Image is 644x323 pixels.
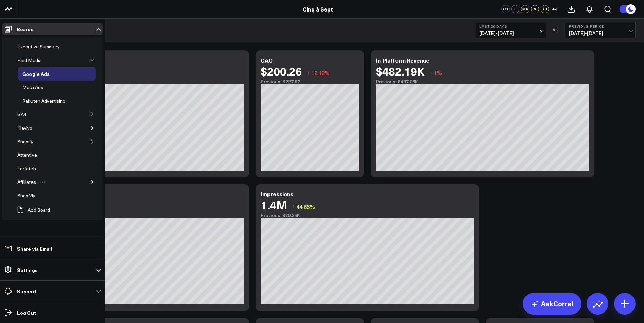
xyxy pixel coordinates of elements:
div: VS [550,28,562,32]
div: Previous: 795.57 [30,213,244,218]
button: +4 [551,5,559,13]
span: ↓ [430,68,432,77]
span: 44.65% [296,203,315,210]
a: Log Out [2,306,103,319]
p: Support [17,288,37,294]
a: Cinq à Sept [303,5,333,13]
span: [DATE] - [DATE] [479,30,542,36]
div: Previous: $227.87 [261,79,359,84]
span: ↑ [292,202,295,211]
div: In-Platform Revenue [376,57,429,64]
div: SL [511,5,519,13]
p: Share via Email [17,246,52,251]
span: [DATE] - [DATE] [569,30,632,36]
div: CS [501,5,510,13]
div: Impressions [261,190,293,198]
div: Klaviyo [16,124,34,132]
a: GA4Open board menu [13,108,41,121]
div: AB [541,5,549,13]
button: Add Board [13,202,53,217]
div: RG [531,5,539,13]
div: MR [521,5,529,13]
div: Paid Media [16,56,43,64]
div: Previous: 970.35K [261,213,474,218]
div: Attentive [16,151,39,159]
div: Rakuten Advertising [21,97,67,105]
div: Previous: $28.03K [30,79,244,84]
p: Settings [17,267,38,273]
a: FarfetchOpen board menu [13,162,50,175]
span: + 4 [552,7,558,12]
a: AskCorral [523,293,581,315]
a: Meta AdsOpen board menu [18,81,58,94]
a: Rakuten AdvertisingOpen board menu [18,94,80,108]
a: KlaviyoOpen board menu [13,121,47,135]
div: Google Ads [21,70,51,78]
div: Executive Summary [16,43,61,51]
span: 1% [434,69,442,77]
div: ShopMy [16,192,37,200]
div: $482.19K [376,65,425,77]
div: Shopify [16,137,35,146]
a: Google AdsOpen board menu [18,67,64,81]
p: Boards [17,26,34,32]
b: Previous Period [569,24,632,28]
div: Farfetch [16,165,38,173]
div: Meta Ads [21,83,45,91]
a: AffiliatesOpen board menu [13,175,50,189]
span: ↓ [307,68,310,77]
div: 1.4M [261,199,287,211]
button: Last 30 Days[DATE]-[DATE] [476,22,546,38]
span: 12.12% [311,69,330,77]
button: Previous Period[DATE]-[DATE] [565,22,636,38]
a: Executive SummaryOpen board menu [13,40,74,53]
a: AttentiveOpen board menu [13,148,51,162]
div: $200.26 [261,65,302,77]
div: CAC [261,57,273,64]
a: ShopifyOpen board menu [13,135,48,148]
div: Previous: $487.06K [376,79,589,84]
a: ShopMyOpen board menu [13,189,50,202]
div: GA4 [16,110,28,119]
span: Add Board [28,207,50,213]
div: Affiliates [16,178,38,186]
b: Last 30 Days [479,24,542,28]
a: Paid MediaOpen board menu [13,53,56,67]
p: Log Out [17,310,36,315]
button: Open board menu [38,179,48,185]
